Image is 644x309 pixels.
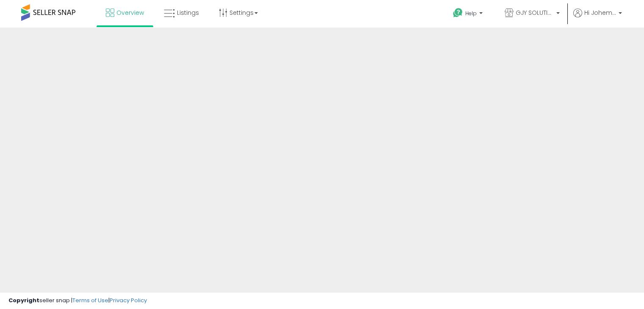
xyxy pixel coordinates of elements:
span: GJY SOLUTION SERVICES LLC [516,8,554,17]
strong: Copyright [8,296,39,304]
span: Overview [116,8,144,17]
a: Privacy Policy [110,296,147,304]
a: Help [446,1,491,28]
div: seller snap | | [8,297,147,305]
i: Get Help [453,8,463,18]
span: Listings [177,8,199,17]
span: Help [465,10,477,17]
span: Hi Johemeri [584,8,616,17]
a: Hi Johemeri [573,8,622,28]
a: Terms of Use [72,296,108,304]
